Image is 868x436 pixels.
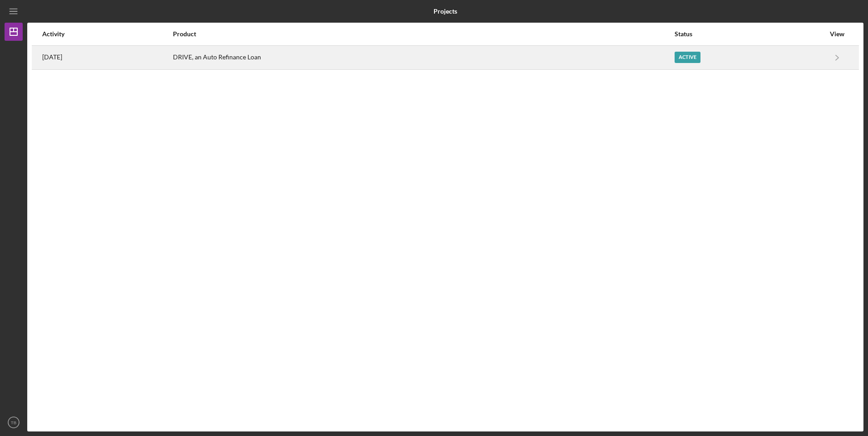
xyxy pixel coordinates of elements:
b: Projects [434,8,457,15]
div: Activity [42,30,172,38]
div: Status [675,30,825,38]
div: Active [675,52,700,63]
text: TB [11,420,16,425]
time: 2025-09-10 20:13 [42,53,62,61]
button: TB [5,413,23,431]
div: DRIVE, an Auto Refinance Loan [173,46,674,69]
div: View [826,30,848,38]
div: Product [173,30,674,38]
